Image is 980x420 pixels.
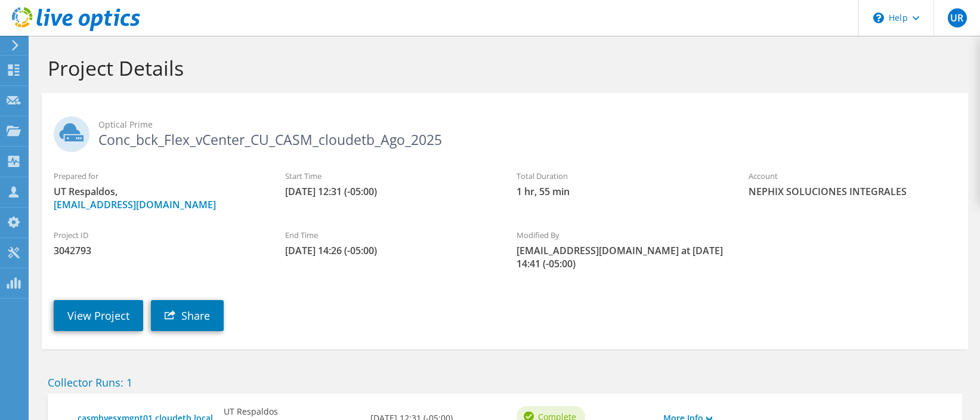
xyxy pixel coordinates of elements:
[517,170,724,182] label: Total Duration
[151,300,224,331] a: Share
[54,170,261,182] label: Prepared for
[749,170,956,182] label: Account
[285,185,493,198] span: [DATE] 12:31 (-05:00)
[517,244,724,270] span: [EMAIL_ADDRESS][DOMAIN_NAME] at [DATE] 14:41 (-05:00)
[54,300,143,331] a: View Project
[54,116,956,146] h2: Conc_bck_Flex_vCenter_CU_CASM_cloudetb_Ago_2025
[54,198,216,211] a: [EMAIL_ADDRESS][DOMAIN_NAME]
[224,405,338,418] b: UT Respaldos
[285,244,493,257] span: [DATE] 14:26 (-05:00)
[517,229,724,241] label: Modified By
[285,170,493,182] label: Start Time
[948,8,967,27] span: UR
[54,229,261,241] label: Project ID
[54,185,261,211] span: UT Respaldos,
[48,55,956,81] h1: Project Details
[873,13,884,23] svg: \n
[98,118,956,131] span: Optical Prime
[517,185,724,198] span: 1 hr, 55 min
[54,244,261,257] span: 3042793
[285,229,493,241] label: End Time
[749,185,956,198] span: NEPHIX SOLUCIONES INTEGRALES
[48,376,962,389] h2: Collector Runs: 1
